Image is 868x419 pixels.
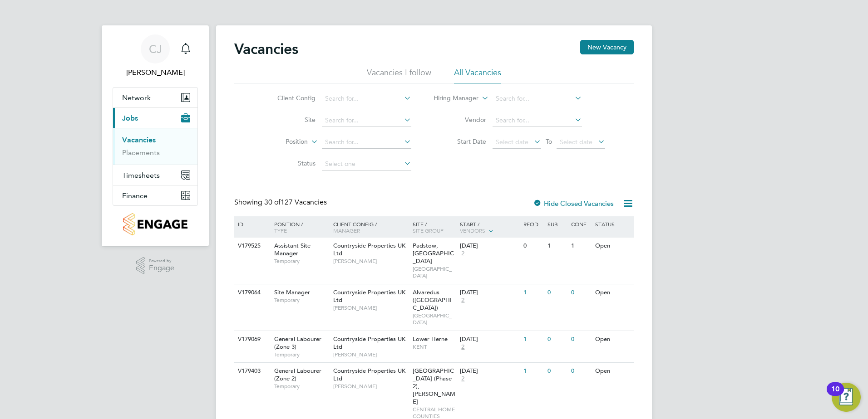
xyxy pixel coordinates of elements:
label: Position [256,137,308,146]
div: 1 [545,238,569,254]
input: Search for... [493,93,582,105]
span: Site Manager [274,288,310,296]
span: Select date [496,138,528,146]
span: [PERSON_NAME] [333,351,408,358]
div: [DATE] [460,289,519,297]
span: General Labourer (Zone 2) [274,367,321,382]
div: Open [593,238,632,254]
div: 0 [521,238,545,254]
input: Search for... [322,136,411,149]
div: ID [236,216,267,232]
button: Timesheets [113,165,197,185]
span: 2 [460,297,466,304]
span: Manager [333,227,360,234]
label: Site [263,116,316,124]
span: Engage [149,264,174,272]
span: Select date [560,138,592,146]
span: Temporary [274,297,329,304]
input: Search for... [322,93,411,105]
div: 0 [545,331,569,348]
span: Vendors [460,227,485,234]
input: Search for... [493,114,582,127]
a: Vacancies [122,136,156,144]
span: Type [274,227,287,234]
div: Reqd [521,216,545,232]
div: [DATE] [460,242,519,250]
div: V179069 [236,331,267,348]
span: Assistant Site Manager [274,242,311,257]
span: Network [122,93,151,102]
div: Site / [410,216,458,238]
div: Position / [267,216,331,238]
input: Search for... [322,114,411,127]
span: [GEOGRAPHIC_DATA] (Phase 2), [PERSON_NAME] [413,367,455,405]
div: Start / [458,216,521,239]
span: Countryside Properties UK Ltd [333,288,405,304]
span: Padstow, [GEOGRAPHIC_DATA] [413,242,454,265]
span: 2 [460,375,466,383]
label: Status [263,159,316,167]
label: Hiring Manager [426,94,478,103]
div: 1 [521,284,545,301]
span: Countryside Properties UK Ltd [333,335,405,351]
span: 30 of [264,198,281,207]
label: Start Date [434,137,486,146]
div: Open [593,284,632,301]
div: [DATE] [460,336,519,343]
label: Client Config [263,94,316,102]
div: 0 [545,363,569,380]
span: Countryside Properties UK Ltd [333,242,405,257]
span: [PERSON_NAME] [333,383,408,390]
button: Network [113,88,197,107]
div: Status [593,216,632,232]
span: [PERSON_NAME] [333,304,408,312]
a: CJ[PERSON_NAME] [113,34,198,78]
span: Countryside Properties UK Ltd [333,367,405,382]
span: Carla Joyce [113,67,198,78]
span: Finance [122,191,148,200]
button: New Vacancy [580,40,634,54]
label: Vendor [434,116,486,124]
div: Jobs [113,128,197,165]
span: Site Group [413,227,444,234]
div: Open [593,331,632,348]
img: countryside-properties-logo-retina.png [123,213,187,235]
span: Powered by [149,257,174,265]
div: Open [593,363,632,380]
span: CJ [149,43,162,55]
span: 2 [460,250,466,258]
div: [DATE] [460,367,519,375]
span: Lower Herne [413,335,448,343]
a: Powered byEngage [136,257,175,274]
li: Vacancies I follow [367,67,431,83]
div: Conf [569,216,592,232]
span: 2 [460,343,466,351]
div: Client Config / [331,216,410,238]
label: Hide Closed Vacancies [533,199,614,208]
button: Jobs [113,108,197,128]
a: Go to home page [113,213,198,235]
span: [PERSON_NAME] [333,258,408,265]
span: [GEOGRAPHIC_DATA] [413,265,456,279]
div: 0 [569,331,592,348]
div: V179525 [236,238,267,254]
span: Jobs [122,114,138,122]
div: 0 [569,363,592,380]
span: Temporary [274,383,329,390]
div: V179064 [236,284,267,301]
div: 0 [569,284,592,301]
span: KENT [413,343,456,351]
span: Temporary [274,351,329,358]
nav: Main navigation [102,25,209,246]
button: Open Resource Center, 10 new notifications [832,383,861,412]
a: Placements [122,148,160,157]
div: Showing [234,198,329,207]
div: 1 [521,363,545,380]
li: All Vacancies [454,67,501,83]
span: General Labourer (Zone 3) [274,335,321,351]
span: Alvaredus ([GEOGRAPHIC_DATA]) [413,288,452,312]
button: Finance [113,185,197,205]
div: 1 [569,238,592,254]
span: [GEOGRAPHIC_DATA] [413,312,456,326]
span: To [543,136,555,147]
